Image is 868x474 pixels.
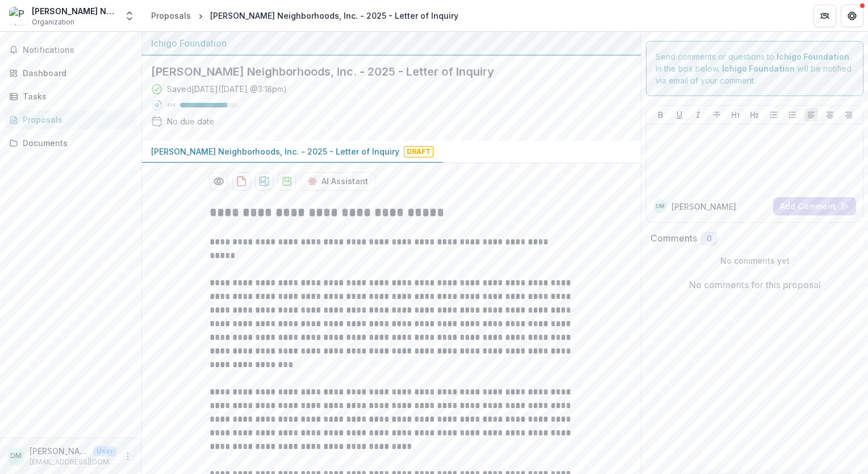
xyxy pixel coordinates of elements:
p: [PERSON_NAME] [30,445,89,457]
p: No comments for this proposal [689,278,821,292]
button: download-proposal [255,172,273,190]
p: 83 % [167,101,176,109]
p: [PERSON_NAME] [671,201,736,213]
div: Daniel McCarthy [10,452,22,460]
span: 0 [707,234,712,244]
p: [EMAIL_ADDRESS][DOMAIN_NAME] [30,457,116,467]
button: Heading 2 [748,108,761,122]
div: Ichigo Foundation [151,36,632,50]
img: Phipps Neighborhoods, Inc. [9,7,27,25]
button: Get Help [841,5,863,27]
h2: Comments [650,233,697,244]
button: Bullet List [767,108,781,122]
button: download-proposal [232,172,251,190]
strong: Ichigo Foundation [722,64,795,73]
span: Organization [32,17,74,27]
a: Documents [5,134,137,152]
button: More [121,450,135,463]
button: Partners [813,5,836,27]
div: Dashboard [23,67,128,79]
div: [PERSON_NAME] Neighborhoods, Inc. [32,5,117,17]
div: Send comments or questions to in the box below. will be notified via email of your comment. [646,41,863,96]
button: Align Center [823,108,837,122]
button: Align Left [804,108,818,122]
div: Daniel McCarthy [656,203,665,209]
button: Open entity switcher [122,5,137,27]
div: Documents [23,137,128,149]
button: AI Assistant [301,172,375,190]
div: No due date [167,115,214,127]
button: Preview 214f0108-7119-4b44-8ffe-68ace4d97118-0.pdf [210,172,228,190]
div: Tasks [23,90,128,102]
button: Ordered List [786,108,799,122]
button: Strike [710,108,724,122]
button: Bold [654,108,667,122]
span: Draft [404,146,433,157]
div: Proposals [151,10,191,22]
button: Italicize [691,108,705,122]
a: Tasks [5,87,137,106]
div: Proposals [23,114,128,126]
a: Proposals [147,7,195,24]
button: Underline [673,108,686,122]
strong: Ichigo Foundation [777,52,849,61]
button: download-proposal [278,172,296,190]
a: Dashboard [5,64,137,82]
div: Saved [DATE] ( [DATE] @ 3:18pm ) [167,83,287,95]
a: Proposals [5,110,137,129]
button: Align Right [842,108,856,122]
span: Notifications [23,45,132,55]
p: No comments yet [650,255,859,267]
h2: [PERSON_NAME] Neighborhoods, Inc. - 2025 - Letter of Inquiry [151,65,614,78]
button: Heading 1 [729,108,742,122]
button: Notifications [5,41,137,59]
nav: breadcrumb [147,7,463,24]
p: [PERSON_NAME] Neighborhoods, Inc. - 2025 - Letter of Inquiry [151,145,399,157]
p: User [93,446,116,456]
div: [PERSON_NAME] Neighborhoods, Inc. - 2025 - Letter of Inquiry [210,10,458,22]
button: Add Comment [773,197,856,215]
